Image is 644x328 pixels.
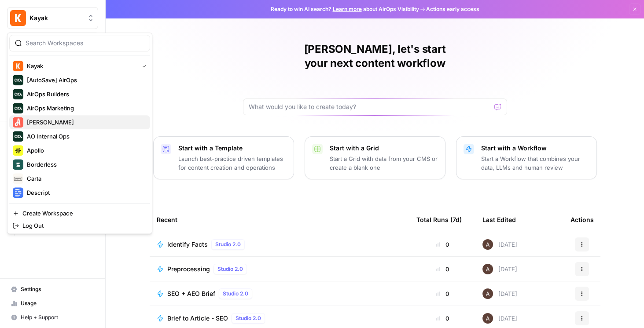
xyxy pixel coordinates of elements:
div: [DATE] [482,288,517,299]
div: Actions [570,208,594,232]
span: Studio 2.0 [223,290,248,298]
img: AirOps Builders Logo [13,89,23,99]
button: Start with a WorkflowStart a Workflow that combines your data, LLMs and human review [456,136,597,179]
img: Angi Logo [13,117,23,128]
span: Borderless [27,160,143,169]
img: AO Internal Ops Logo [13,131,23,142]
div: 0 [416,240,468,249]
span: Kayak [29,14,83,22]
span: Settings [21,285,94,293]
span: Descript [27,188,143,197]
span: Brief to Article - SEO [167,314,228,323]
span: Preprocessing [167,265,210,273]
span: Studio 2.0 [217,265,243,273]
a: PreprocessingStudio 2.0 [157,264,402,274]
div: Recent [157,208,402,232]
img: Descript Logo [13,187,23,198]
img: AirOps Marketing Logo [13,103,23,113]
button: Help + Support [7,310,98,324]
a: Create Workspace [9,207,150,219]
span: Kayak [27,62,135,70]
a: Learn more [333,6,362,12]
div: [DATE] [482,313,517,324]
a: Identify FactsStudio 2.0 [157,239,402,250]
img: Kayak Logo [10,10,26,26]
button: Start with a TemplateLaunch best-practice driven templates for content creation and operations [153,136,294,179]
span: Ready to win AI search? about AirOps Visibility [271,5,419,13]
a: SEO + AEO BriefStudio 2.0 [157,288,402,299]
div: 0 [416,289,468,298]
span: Create Workspace [22,209,143,218]
span: AirOps Builders [27,90,143,98]
p: Launch best-practice driven templates for content creation and operations [178,154,287,172]
div: Last Edited [482,208,516,232]
input: Search Workspaces [26,39,144,47]
p: Start with a Grid [330,144,438,153]
span: Carta [27,174,143,183]
div: [DATE] [482,239,517,250]
img: Borderless Logo [13,159,23,170]
button: Start with a GridStart a Grid with data from your CMS or create a blank one [305,136,445,179]
p: Start with a Workflow [481,144,589,153]
span: AO Internal Ops [27,132,143,141]
img: wtbmvrjo3qvncyiyitl6zoukl9gz [482,313,493,324]
img: [AutoSave] AirOps Logo [13,75,23,85]
input: What would you like to create today? [249,102,491,111]
button: Workspace: Kayak [7,7,98,29]
span: Studio 2.0 [215,241,241,248]
span: Actions early access [426,5,479,13]
span: Identify Facts [167,240,208,249]
span: SEO + AEO Brief [167,289,215,298]
p: Start with a Template [178,144,287,153]
span: [AutoSave] AirOps [27,76,143,84]
img: Carta Logo [13,173,23,184]
img: Kayak Logo [13,61,23,71]
a: Usage [7,296,98,310]
span: Help + Support [21,313,94,321]
span: Studio 2.0 [236,314,261,322]
img: wtbmvrjo3qvncyiyitl6zoukl9gz [482,239,493,250]
h1: [PERSON_NAME], let's start your next content workflow [243,42,507,70]
span: Log Out [22,221,143,230]
img: wtbmvrjo3qvncyiyitl6zoukl9gz [482,288,493,299]
span: [PERSON_NAME] [27,118,143,127]
div: Total Runs (7d) [416,208,462,232]
div: Workspace: Kayak [7,33,152,234]
p: Start a Grid with data from your CMS or create a blank one [330,154,438,172]
div: 0 [416,314,468,323]
a: Settings [7,282,98,296]
a: Brief to Article - SEOStudio 2.0 [157,313,402,324]
div: 0 [416,265,468,273]
img: Apollo Logo [13,145,23,156]
div: [DATE] [482,264,517,274]
p: Start a Workflow that combines your data, LLMs and human review [481,154,589,172]
span: Apollo [27,146,143,155]
img: wtbmvrjo3qvncyiyitl6zoukl9gz [482,264,493,274]
a: Log Out [9,219,150,232]
span: Usage [21,299,94,307]
span: AirOps Marketing [27,104,143,113]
